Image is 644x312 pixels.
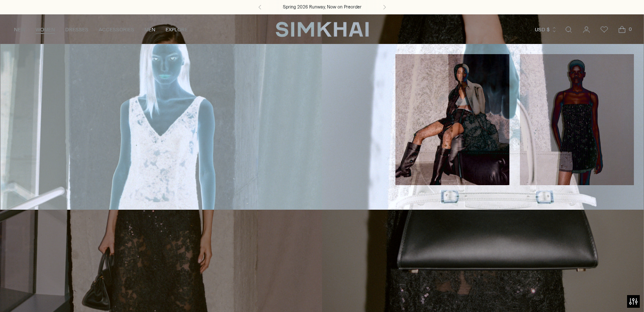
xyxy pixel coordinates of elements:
[596,21,613,38] a: Wishlist
[535,20,557,39] button: USD $
[614,21,630,38] a: Open cart modal
[276,21,369,38] a: SIMKHAI
[14,20,25,39] a: NEW
[626,25,634,33] span: 0
[560,21,577,38] a: Open search modal
[99,20,134,39] a: ACCESSORIES
[144,20,155,39] a: MEN
[36,20,55,39] a: WOMEN
[166,20,188,39] a: EXPLORE
[65,20,88,39] a: DRESSES
[578,21,595,38] a: Go to the account page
